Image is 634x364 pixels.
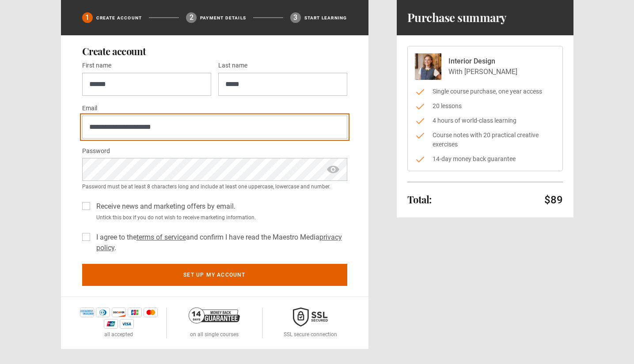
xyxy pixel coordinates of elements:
[144,308,158,317] img: mastercard
[137,233,186,241] a: terms of service
[448,56,517,67] p: Interior Design
[407,194,432,205] h2: Total:
[407,11,507,25] h1: Purchase summary
[415,131,555,149] li: Course notes with 20 practical creative exercises
[189,308,240,323] img: 14-day-money-back-guarantee-42d24aedb5115c0ff13b.png
[93,214,347,221] small: Untick this box if you do not wish to receive marketing information.
[82,183,347,191] small: Password must be at least 8 characters long and include at least one uppercase, lowercase and num...
[82,12,93,23] div: 1
[128,308,142,317] img: jcb
[104,330,133,338] p: all accepted
[120,319,134,329] img: visa
[104,319,118,329] img: unionpay
[82,264,347,286] button: Set up my account
[93,201,235,212] label: Receive news and marketing offers by email.
[415,101,555,111] li: 20 lessons
[415,154,555,164] li: 14-day money back guarantee
[82,46,347,56] h2: Create account
[304,15,347,21] p: Start learning
[93,232,347,253] label: I agree to the and confirm I have read the Maestro Media .
[284,330,337,338] p: SSL secure connection
[448,67,517,77] p: With [PERSON_NAME]
[290,12,301,23] div: 3
[82,103,97,114] label: Email
[80,308,94,317] img: amex
[415,87,555,96] li: Single course purchase, one year access
[190,330,239,338] p: on all single courses
[112,308,126,317] img: discover
[326,158,340,181] span: show password
[415,116,555,125] li: 4 hours of world-class learning
[96,15,142,21] p: Create Account
[218,60,247,71] label: Last name
[82,60,111,71] label: First name
[82,146,110,157] label: Password
[544,193,563,207] p: $89
[96,308,110,317] img: diners
[186,12,197,23] div: 2
[200,15,246,21] p: Payment details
